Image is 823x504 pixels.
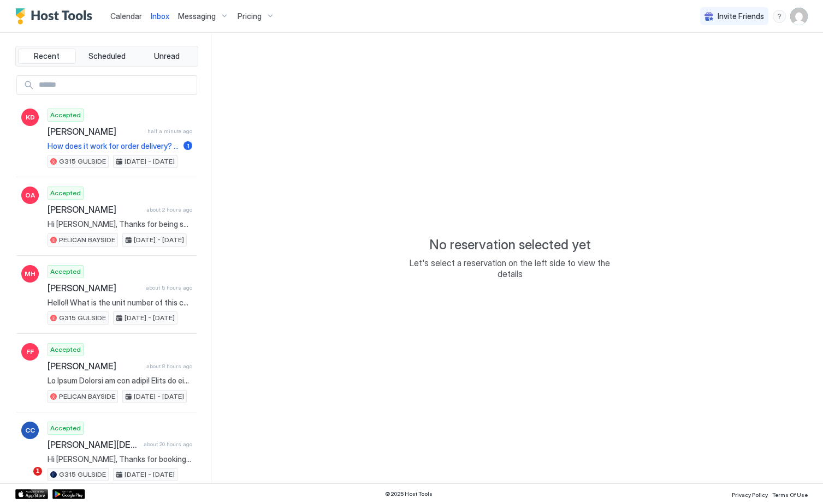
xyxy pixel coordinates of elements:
span: OA [25,190,35,200]
span: Accepted [50,267,81,277]
span: PELICAN BAYSIDE [59,392,115,401]
a: Terms Of Use [772,488,808,500]
span: Hello!! What is the unit number of this condo? Is it on the gulf side or bay shade of Destin West? [48,298,192,308]
span: Hi [PERSON_NAME], Thanks for booking our place. I'll send you more details including check-in ins... [48,454,192,464]
span: [DATE] - [DATE] [134,235,184,245]
span: PELICAN BAYSIDE [59,235,115,245]
input: Input Field [34,76,197,94]
span: Pricing [238,11,262,21]
span: [DATE] - [DATE] [125,470,175,479]
span: Hi [PERSON_NAME], Thanks for being such a great guest, we left you a 5-star review and if you enj... [48,219,192,229]
span: Terms Of Use [772,491,808,498]
span: CC [25,425,35,435]
a: App Store [15,489,48,499]
span: Accepted [50,345,81,355]
span: MH [25,269,35,279]
span: How does it work for order delivery? Is there a point where I tell the driver to go [48,141,179,151]
span: Calendar [110,11,142,21]
span: [PERSON_NAME] [48,204,142,215]
span: Recent [34,51,60,61]
button: Unread [138,49,196,64]
span: about 8 hours ago [146,363,192,370]
span: Privacy Policy [732,491,768,498]
a: Host Tools Logo [15,8,97,25]
div: tab-group [15,46,198,67]
div: menu [773,10,786,23]
span: Accepted [50,423,81,433]
span: Inbox [151,11,169,21]
span: about 20 hours ago [144,441,192,448]
span: G315 GULSIDE [59,157,106,166]
span: 1 [187,142,190,150]
span: G315 GULSIDE [59,470,106,479]
span: Let's select a reservation on the left side to view the details [401,257,619,279]
button: Recent [18,49,76,64]
span: Invite Friends [718,11,764,21]
span: about 5 hours ago [146,284,192,291]
span: Lo Ipsum Dolorsi am con adipi! Elits do eius te 4in. Utl Etdo: 03717 Magn: Aliqu enim admi ve qui... [48,376,192,386]
span: [DATE] - [DATE] [134,392,184,401]
span: FF [26,347,34,357]
span: Unread [154,51,180,61]
span: Scheduled [88,51,126,61]
a: Inbox [151,10,169,22]
span: [PERSON_NAME] [48,283,141,293]
span: KD [26,112,35,122]
span: [DATE] - [DATE] [125,313,175,323]
span: G315 GULSIDE [59,313,106,323]
a: Google Play Store [52,489,85,499]
span: © 2025 Host Tools [385,490,433,497]
span: 1 [33,467,42,476]
span: Messaging [178,11,216,21]
span: [PERSON_NAME][DEMOGRAPHIC_DATA] [48,439,139,450]
span: Accepted [50,188,81,198]
a: Calendar [110,10,142,22]
span: [PERSON_NAME] [48,361,142,371]
iframe: Intercom live chat [11,467,37,493]
button: Scheduled [78,49,136,64]
span: [PERSON_NAME] [48,126,143,137]
span: No reservation selected yet [429,237,591,253]
span: Accepted [50,110,81,120]
a: Privacy Policy [732,488,768,500]
div: User profile [790,8,808,25]
span: about 2 hours ago [146,206,192,213]
span: half a minute ago [147,128,192,135]
span: [DATE] - [DATE] [125,157,175,166]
